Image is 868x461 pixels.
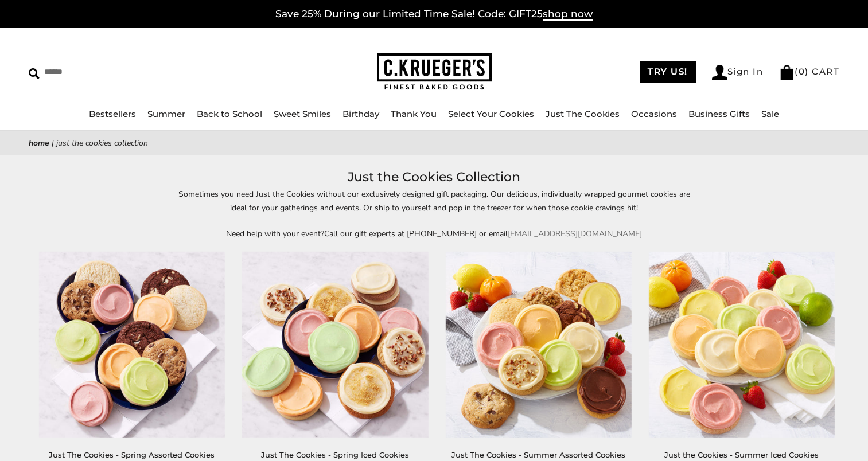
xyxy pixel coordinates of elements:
[29,138,49,149] a: Home
[445,252,631,437] img: Just The Cookies - Summer Assorted Cookies
[779,66,839,77] a: (0) CART
[242,252,428,437] img: Just The Cookies - Spring Iced Cookies
[342,108,379,119] a: Birthday
[688,108,750,119] a: Business Gifts
[147,108,185,119] a: Summer
[799,66,805,77] span: 0
[649,252,835,437] img: Just the Cookies - Summer Iced Cookies
[712,65,727,80] img: Account
[29,136,839,150] nav: breadcrumbs
[508,228,642,239] a: [EMAIL_ADDRESS][DOMAIN_NAME]
[664,450,819,459] a: Just the Cookies - Summer Iced Cookies
[49,450,215,459] a: Just The Cookies - Spring Assorted Cookies
[170,187,698,214] p: Sometimes you need Just the Cookies without our exclusively designed gift packaging. Our deliciou...
[779,65,795,80] img: Bag
[377,53,492,91] img: C.KRUEGER'S
[543,8,593,21] span: shop now
[391,108,437,119] a: Thank You
[56,138,148,149] span: Just the Cookies Collection
[324,228,508,239] span: Call our gift experts at [PHONE_NUMBER] or email
[761,108,779,119] a: Sale
[89,108,136,119] a: Bestsellers
[274,108,331,119] a: Sweet Smiles
[546,108,620,119] a: Just The Cookies
[46,167,822,187] h1: Just the Cookies Collection
[275,8,593,21] a: Save 25% During our Limited Time Sale! Code: GIFT25shop now
[448,108,534,119] a: Select Your Cookies
[712,65,764,80] a: Sign In
[39,252,225,437] img: Just The Cookies - Spring Assorted Cookies
[451,450,625,459] a: Just The Cookies - Summer Assorted Cookies
[29,63,221,81] input: Search
[631,108,677,119] a: Occasions
[197,108,262,119] a: Back to School
[261,450,409,459] a: Just The Cookies - Spring Iced Cookies
[52,138,54,149] span: |
[640,61,696,83] a: TRY US!
[29,68,40,79] img: Search
[170,227,698,240] p: Need help with your event?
